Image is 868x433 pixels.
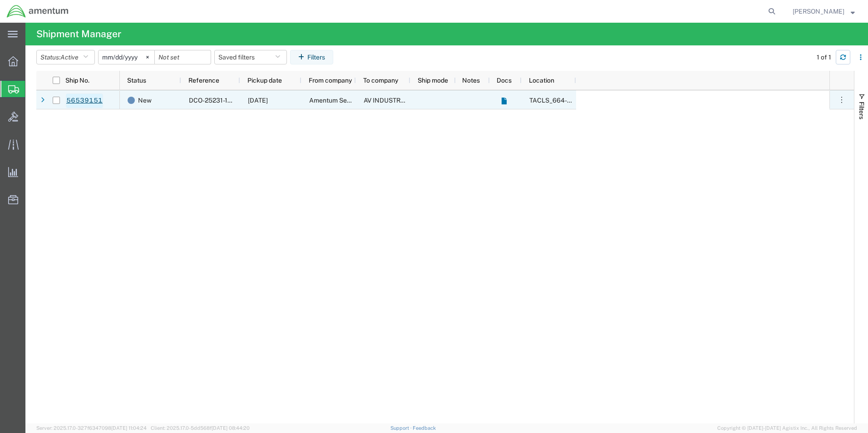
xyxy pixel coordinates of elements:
[189,97,247,104] span: DCO-25231-167058
[309,77,352,84] span: From company
[309,97,377,104] span: Amentum Services, Inc.
[418,77,448,84] span: Ship mode
[497,77,512,84] span: Docs
[60,54,79,61] span: Active
[188,77,219,84] span: Reference
[793,6,844,16] span: David Stasny
[717,424,857,432] span: Copyright © [DATE]-[DATE] Agistix Inc., All Rights Reserved
[6,5,69,18] img: logo
[214,50,287,64] button: Saved filters
[529,97,700,104] span: TACLS_664-Salem, OR
[364,97,423,104] span: AV INDUSTRIES INC
[212,425,250,431] span: [DATE] 08:44:20
[390,425,413,431] a: Support
[36,425,147,431] span: Server: 2025.17.0-327f6347098
[363,77,398,84] span: To company
[248,97,268,104] span: 08/19/2025
[817,53,833,62] div: 1 of 1
[462,77,480,84] span: Notes
[36,23,121,45] h4: Shipment Manager
[151,425,250,431] span: Client: 2025.17.0-5dd568f
[413,425,436,431] a: Feedback
[111,425,147,431] span: [DATE] 11:04:24
[155,50,211,64] input: Not set
[858,102,865,119] span: Filters
[290,50,333,64] button: Filters
[99,50,154,64] input: Not set
[792,6,855,17] button: [PERSON_NAME]
[247,77,282,84] span: Pickup date
[138,91,152,110] span: New
[529,77,554,84] span: Location
[36,50,95,64] button: Status:Active
[65,77,89,84] span: Ship No.
[66,93,103,108] a: 56539151
[127,77,146,84] span: Status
